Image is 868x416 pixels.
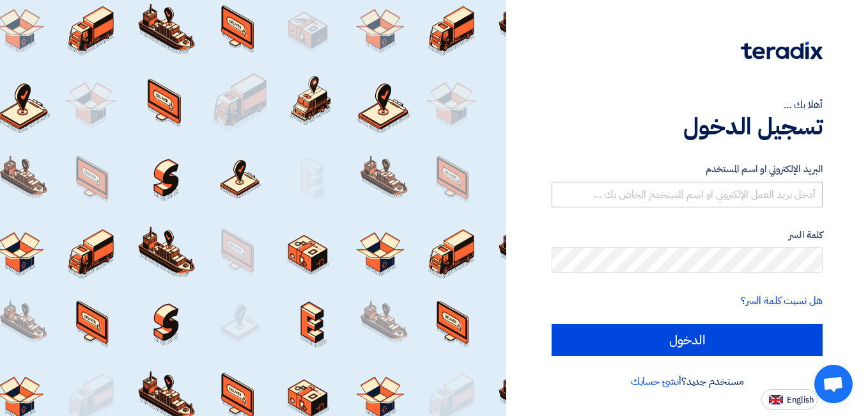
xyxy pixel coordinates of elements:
[552,97,823,113] div: أهلا بك ...
[741,293,823,308] a: هل نسيت كلمة السر؟
[741,42,823,60] img: Teradix logo
[552,228,823,243] label: كلمة السر
[631,374,681,389] a: أنشئ حسابك
[761,389,818,410] button: English
[787,396,814,404] span: English
[769,395,783,404] img: en-US.png
[552,182,823,207] input: أدخل بريد العمل الإلكتروني او اسم المستخدم الخاص بك ...
[814,365,853,403] div: Open chat
[558,187,573,202] keeper-lock: Open Keeper Popup
[552,113,823,141] h1: تسجيل الدخول
[552,324,823,356] input: الدخول
[552,374,823,389] div: مستخدم جديد؟
[552,162,823,177] label: البريد الإلكتروني او اسم المستخدم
